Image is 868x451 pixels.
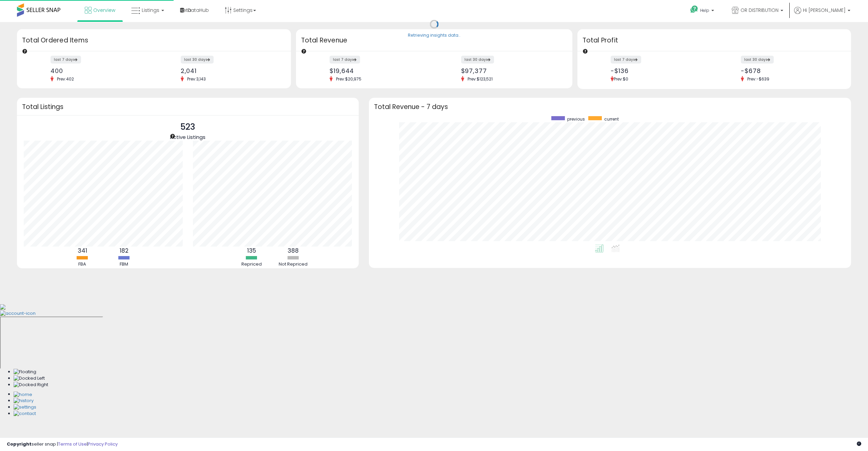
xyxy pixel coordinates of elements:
div: Not Repriced [273,261,314,268]
div: 2,041 [181,67,279,74]
h3: Total Revenue [301,36,567,45]
span: previous [567,116,585,122]
h3: Total Profit [583,36,846,45]
span: OR DISTRIBUTION [741,7,778,14]
img: Settings [14,404,36,411]
h3: Total Revenue - 7 days [374,104,846,109]
label: last 30 days [461,56,494,64]
b: 388 [288,247,299,255]
span: Listings [142,7,159,14]
div: -$678 [741,67,839,74]
div: FBM [104,261,144,268]
img: History [14,398,34,404]
span: Prev: $123,521 [464,76,496,82]
div: Repriced [231,261,272,268]
span: Prev: $20,975 [333,76,365,82]
span: Hi [PERSON_NAME] [803,7,846,14]
span: Prev: -$639 [744,76,773,82]
img: Floating [14,369,36,375]
div: $97,377 [461,67,560,74]
label: last 7 days [51,56,81,64]
a: Hi [PERSON_NAME] [794,7,850,20]
label: last 7 days [611,56,641,64]
div: Retrieving insights data.. [408,33,460,39]
b: 135 [247,247,256,255]
img: Home [14,392,32,398]
span: Help [700,7,709,13]
div: $19,644 [330,67,429,74]
span: Active Listings [170,133,205,141]
img: Docked Left [14,375,45,382]
span: Prev: 402 [54,76,77,82]
img: Contact [14,411,36,417]
p: 523 [170,121,205,133]
label: last 7 days [330,56,360,64]
span: DataHub [188,7,209,14]
b: 182 [120,247,129,255]
div: -$136 [611,67,709,74]
div: FBA [62,261,103,268]
h3: Total Ordered Items [22,36,286,45]
b: 341 [78,247,87,255]
h3: Total Listings [22,104,354,109]
label: last 30 days [741,56,774,64]
span: current [604,116,619,122]
span: Overview [93,7,115,14]
div: 400 [51,67,149,74]
label: last 30 days [181,56,214,64]
img: Docked Right [14,382,48,388]
span: Prev: $0 [614,76,628,82]
span: Prev: 3,143 [184,76,209,82]
i: Get Help [690,5,698,14]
